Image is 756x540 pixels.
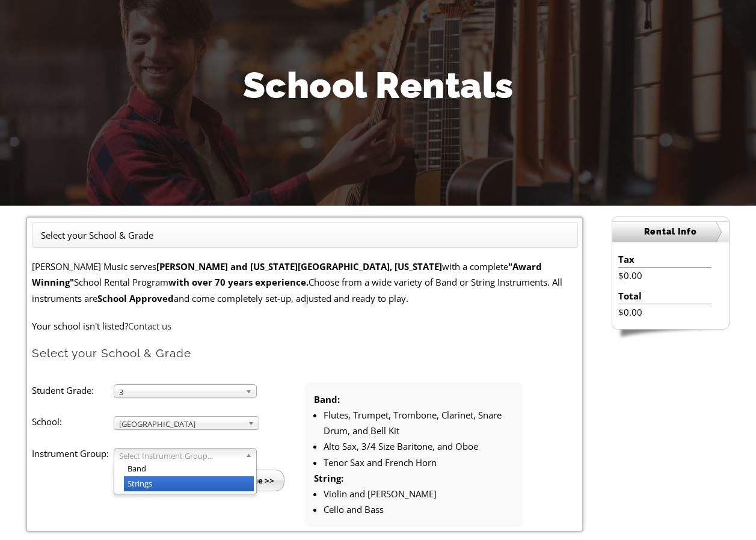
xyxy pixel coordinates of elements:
[612,221,729,242] h2: Rental Info
[156,260,442,272] strong: [PERSON_NAME] and [US_STATE][GEOGRAPHIC_DATA], [US_STATE]
[324,486,514,502] li: Violin and [PERSON_NAME]
[618,304,711,320] li: $0.00
[119,449,241,463] span: Select Instrument Group...
[324,407,514,439] li: Flutes, Trumpet, Trombone, Clarinet, Snare Drum, and Bell Kit
[32,446,114,461] label: Instrument Group:
[612,330,730,340] img: sidebar-footer.png
[618,268,711,283] li: $0.00
[32,259,578,306] p: [PERSON_NAME] Music serves with a complete School Rental Program Choose from a wide variety of Ba...
[618,251,711,268] li: Tax
[618,288,711,304] li: Total
[97,292,174,304] strong: School Approved
[324,438,514,454] li: Alto Sax, 3/4 Size Baritone, and Oboe
[124,461,254,476] li: Band
[128,320,171,332] a: Contact us
[124,476,254,491] li: Strings
[32,414,114,429] label: School:
[168,276,309,288] strong: with over 70 years experience.
[32,346,578,361] h2: Select your School & Grade
[324,502,514,517] li: Cello and Bass
[119,385,241,399] span: 3
[119,417,243,431] span: [GEOGRAPHIC_DATA]
[324,455,514,470] li: Tenor Sax and French Horn
[26,60,730,111] h1: School Rentals
[32,382,114,398] label: Student Grade:
[32,318,578,334] p: Your school isn't listed?
[314,393,340,405] strong: Band:
[41,227,153,243] li: Select your School & Grade
[314,472,343,484] strong: String:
